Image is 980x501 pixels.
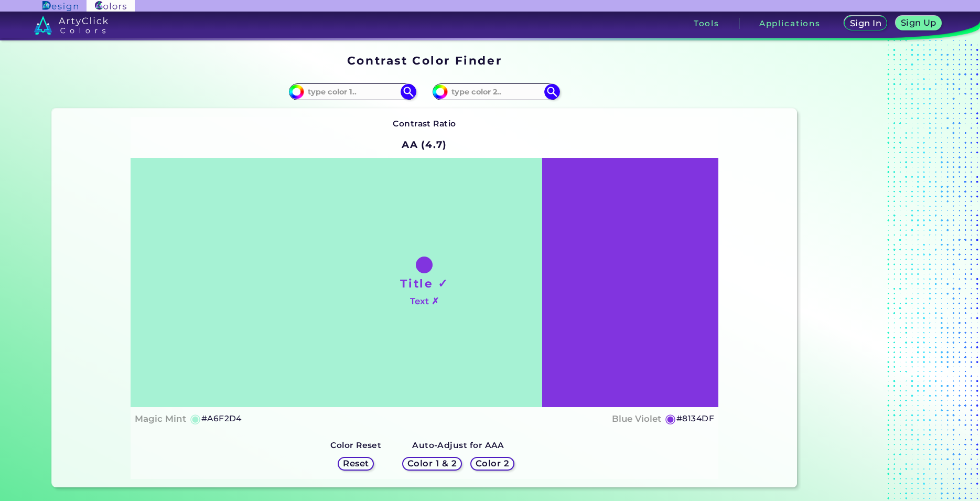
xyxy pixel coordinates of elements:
[393,119,456,129] strong: Contrast Ratio
[347,52,502,68] h1: Contrast Color Finder
[42,1,78,11] img: ArtyClick Design logo
[330,440,381,450] strong: Color Reset
[694,19,719,27] h3: Tools
[412,440,504,450] strong: Auto-Adjust for AAA
[190,412,201,425] h5: ◉
[898,17,939,30] a: Sign Up
[34,16,108,35] img: logo_artyclick_colors_white.svg
[397,133,452,156] h2: AA (4.7)
[135,411,186,427] h4: Magic Mint
[801,50,932,492] iframe: Advertisement
[448,84,545,99] input: type color 2..
[544,84,560,100] img: icon search
[400,275,448,291] h1: Title ✓
[410,294,439,309] h4: Text ✗
[344,460,368,467] h5: Reset
[401,84,416,100] img: icon search
[410,460,455,467] h5: Color 1 & 2
[201,412,242,425] h5: #A6F2D4
[852,19,880,27] h5: Sign In
[612,411,661,427] h4: Blue Violet
[304,84,402,99] input: type color 1..
[846,17,885,30] a: Sign In
[902,19,935,27] h5: Sign Up
[665,412,676,425] h5: ◉
[759,19,821,27] h3: Applications
[676,412,714,425] h5: #8134DF
[477,460,508,467] h5: Color 2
